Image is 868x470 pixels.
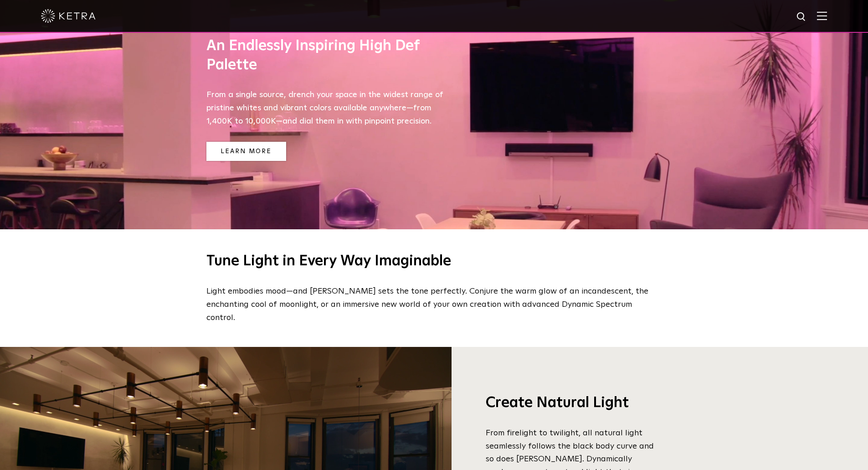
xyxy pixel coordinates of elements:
p: Light embodies mood—and [PERSON_NAME] sets the tone perfectly. Conjure the warm glow of an incand... [206,285,657,324]
a: Learn More [206,142,286,161]
img: Hamburger%20Nav.svg [817,11,827,20]
h3: An Endlessly Inspiring High Def Palette [206,37,443,75]
h3: Create Natural Light [486,394,657,413]
img: ketra-logo-2019-white [41,9,96,23]
img: search icon [796,11,807,23]
h2: Tune Light in Every Way Imaginable [206,252,662,271]
p: From a single source, drench your space in the widest range of pristine whites and vibrant colors... [206,88,443,128]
